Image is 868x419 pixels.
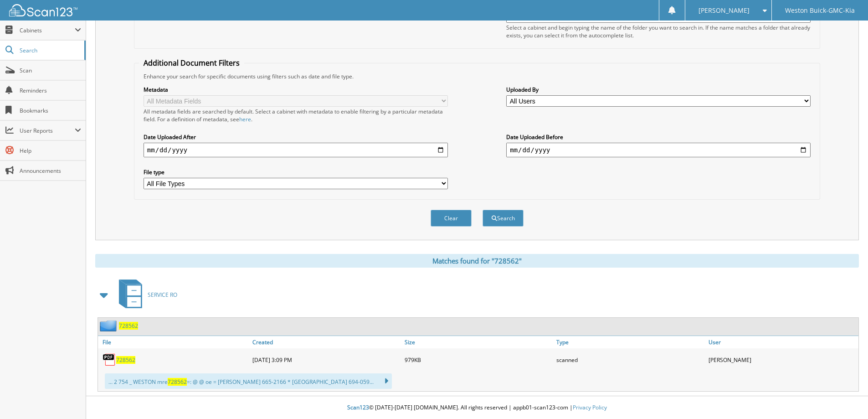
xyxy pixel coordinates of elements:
img: scan123-logo-white.svg [9,4,77,16]
div: Matches found for "728562" [95,254,859,268]
span: User Reports [20,127,75,134]
span: Search [20,47,80,54]
span: Cabinets [20,26,75,34]
a: Type [554,336,706,348]
div: Enhance your search for specific documents using filters such as date and file type. [139,72,815,80]
span: Scan [20,67,81,74]
label: Metadata [144,86,448,93]
a: User [706,336,858,348]
span: SERVICE RO [148,291,177,299]
img: folder2.png [100,320,119,331]
div: [DATE] 3:09 PM [250,351,402,369]
span: Announcements [20,167,81,175]
span: Reminders [20,87,81,94]
legend: Additional Document Filters [139,58,244,68]
div: 979KB [402,351,555,369]
a: SERVICE RO [113,277,177,313]
label: File type [144,168,448,176]
div: © [DATE]-[DATE] [DOMAIN_NAME]. All rights reserved | appb01-scan123-com | [86,397,868,419]
div: ... 2 754 _ WESTON mre =: @ @ oe = [PERSON_NAME] 665-2166 * [GEOGRAPHIC_DATA] 694-059... [105,373,392,389]
a: 728562 [119,322,138,330]
a: Created [250,336,402,348]
div: All metadata fields are searched by default. Select a cabinet with metadata to enable filtering b... [144,108,448,123]
span: 728562 [168,378,187,386]
div: [PERSON_NAME] [706,351,858,369]
a: Size [402,336,555,348]
span: Bookmarks [20,107,81,114]
button: Search [483,210,524,227]
label: Date Uploaded After [144,133,448,141]
span: [PERSON_NAME] [699,8,750,13]
div: Select a cabinet and begin typing the name of the folder you want to search in. If the name match... [506,24,811,39]
input: end [506,143,811,157]
a: 728562 [116,356,135,364]
div: scanned [554,351,706,369]
input: start [144,143,448,157]
a: here [239,115,251,123]
img: PDF.png [103,353,116,367]
span: Weston Buick-GMC-Kia [785,8,855,13]
span: Help [20,147,81,155]
a: Privacy Policy [573,403,607,411]
label: Date Uploaded Before [506,133,811,141]
a: File [98,336,250,348]
label: Uploaded By [506,86,811,93]
button: Clear [431,210,472,227]
span: Scan123 [347,403,369,411]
